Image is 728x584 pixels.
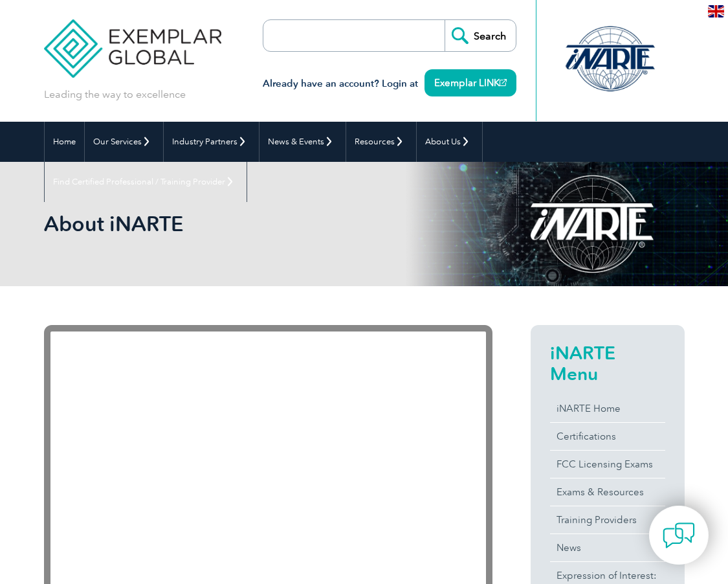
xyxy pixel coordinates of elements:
[550,343,665,384] h2: iNARTE Menu
[44,214,492,234] h2: About iNARTE
[263,76,516,92] h3: Already have an account? Login at
[45,122,84,162] a: Home
[663,519,695,552] img: contact-chat.png
[550,478,665,506] a: Exams & Resources
[550,506,665,533] a: Training Providers
[346,122,416,162] a: Resources
[550,423,665,450] a: Certifications
[708,5,724,17] img: en
[500,79,507,86] img: open_square.png
[417,122,482,162] a: About Us
[550,534,665,561] a: News
[164,122,259,162] a: Industry Partners
[45,162,247,202] a: Find Certified Professional / Training Provider
[550,451,665,478] a: FCC Licensing Exams
[85,122,163,162] a: Our Services
[425,69,516,96] a: Exemplar LINK
[44,87,186,102] p: Leading the way to excellence
[445,20,516,51] input: Search
[259,122,346,162] a: News & Events
[550,395,665,422] a: iNARTE Home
